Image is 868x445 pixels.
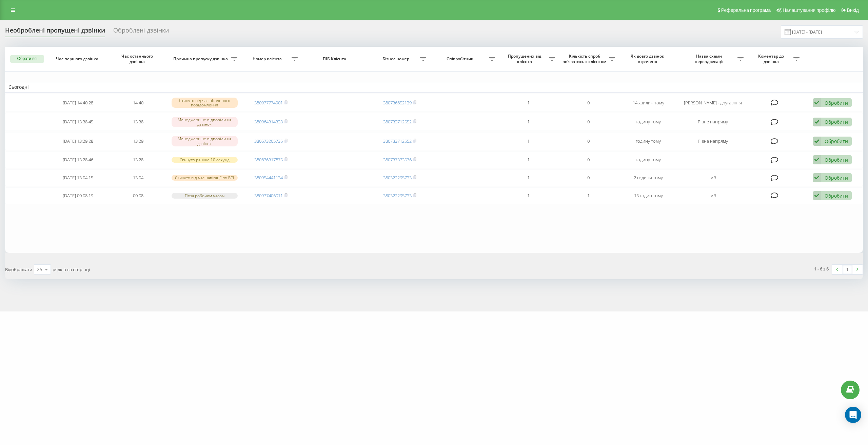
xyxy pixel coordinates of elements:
td: [DATE] 13:28:46 [48,151,108,168]
td: [DATE] 13:04:15 [48,169,108,186]
a: 380977774901 [254,100,283,106]
a: 380676317875 [254,157,283,163]
span: Назва схеми переадресації [682,54,737,64]
span: Причина пропуску дзвінка [172,56,231,62]
button: Обрати всі [10,55,44,63]
td: 14 хвилин тому [618,94,678,112]
span: ПІБ Клієнта [308,56,363,62]
td: 00:08 [108,187,168,204]
span: Налаштування профілю [783,7,835,13]
div: Обробити [825,119,848,125]
div: 25 [37,266,42,273]
td: 13:29 [108,132,168,150]
span: Час останнього дзвінка [114,54,162,64]
span: Реферальна програма [721,7,771,13]
td: [DATE] 13:29:28 [48,132,108,150]
td: 13:28 [108,151,168,168]
div: Обробити [825,138,848,144]
div: Обробити [825,193,848,199]
a: 380954441134 [254,175,283,181]
td: Рівне напряму [678,113,747,131]
td: [PERSON_NAME] - друга лінія [678,94,747,112]
span: Відображати [5,266,32,272]
td: годину тому [618,113,678,131]
td: [DATE] 14:40:28 [48,94,108,112]
div: Поза робочим часом [172,193,238,199]
td: 15 годин тому [618,187,678,204]
td: 2 години тому [618,169,678,186]
span: Співробітник [433,56,489,62]
span: Кількість спроб зв'язатись з клієнтом [562,54,609,64]
span: рядків на сторінці [53,266,90,272]
td: 14:40 [108,94,168,112]
td: 1 [498,169,558,186]
div: Скинуто під час вітального повідомлення [172,98,238,108]
a: 380977406011 [254,193,283,199]
a: 380964314333 [254,119,283,125]
div: Обробити [825,157,848,163]
span: Вихід [847,7,859,13]
span: Як довго дзвінок втрачено [625,54,672,64]
span: Номер клієнта [244,56,292,62]
a: 380733712552 [383,138,412,144]
a: 1 [842,265,852,274]
a: 380673205735 [254,138,283,144]
a: 380322295733 [383,175,412,181]
td: IVR [678,169,747,186]
td: 0 [558,94,618,112]
td: 0 [558,113,618,131]
div: Менеджери не відповіли на дзвінок [172,117,238,127]
div: Скинуто раніше 10 секунд [172,157,238,163]
td: 1 [498,94,558,112]
a: 380737373576 [383,157,412,163]
div: 1 - 6 з 6 [814,265,829,272]
a: 380322295733 [383,193,412,199]
td: годину тому [618,132,678,150]
span: Бізнес номер [373,56,420,62]
span: Коментар до дзвінка [750,54,793,64]
td: 1 [558,187,618,204]
div: Скинуто під час навігації по IVR [172,175,238,181]
div: Обробити [825,100,848,106]
td: 1 [498,113,558,131]
td: IVR [678,187,747,204]
a: 380736652139 [383,100,412,106]
a: 380733712552 [383,119,412,125]
td: 1 [498,151,558,168]
span: Час першого дзвінка [54,56,102,62]
td: 1 [498,132,558,150]
div: Оброблені дзвінки [113,27,169,37]
td: годину тому [618,151,678,168]
td: 1 [498,187,558,204]
div: Обробити [825,175,848,181]
td: [DATE] 00:08:19 [48,187,108,204]
td: 0 [558,169,618,186]
td: 13:04 [108,169,168,186]
td: Сьогодні [5,82,863,92]
td: Рівне напряму [678,132,747,150]
td: [DATE] 13:38:45 [48,113,108,131]
td: 0 [558,132,618,150]
div: Менеджери не відповіли на дзвінок [172,136,238,146]
div: Необроблені пропущені дзвінки [5,27,105,37]
td: 13:38 [108,113,168,131]
td: 0 [558,151,618,168]
div: Open Intercom Messenger [845,407,861,423]
span: Пропущених від клієнта [502,54,549,64]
